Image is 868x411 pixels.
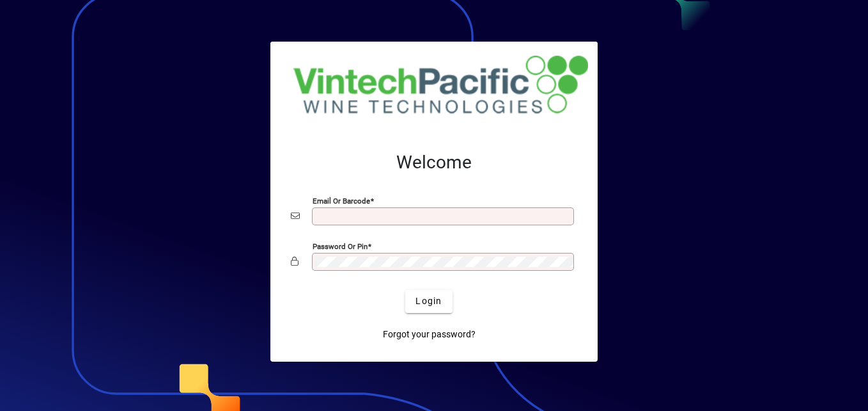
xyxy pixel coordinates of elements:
h2: Welcome [291,152,577,173]
a: Forgot your password? [378,323,481,346]
span: Forgot your password? [383,328,476,341]
mat-label: Password or Pin [313,241,368,250]
mat-label: Email or Barcode [313,196,370,205]
span: Login [415,294,442,308]
button: Login [405,290,452,313]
